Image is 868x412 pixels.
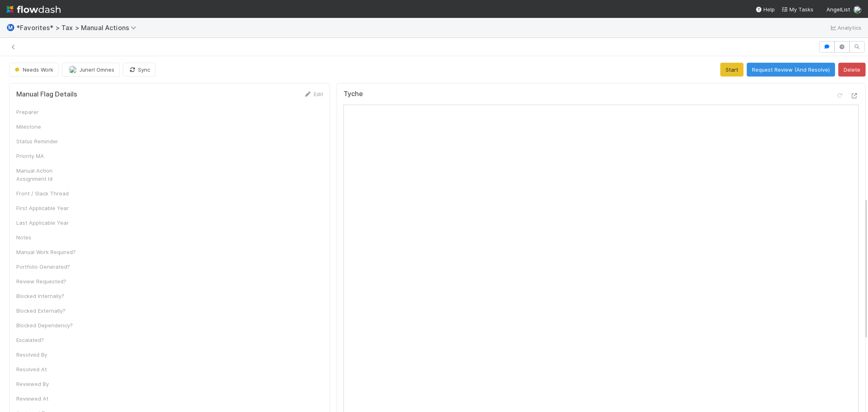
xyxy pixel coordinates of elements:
[755,5,775,13] div: Help
[304,91,323,97] a: Edit
[16,108,77,116] div: Preparer
[720,63,743,77] button: Start
[343,90,363,98] h5: Tyche
[16,233,77,241] div: Notes
[16,90,77,99] h5: Manual Flag Details
[69,66,77,74] img: avatar_de77a991-7322-4664-a63d-98ba485ee9e0.png
[16,204,77,212] div: First Applicable Year
[16,380,77,388] div: Reviewed By
[16,263,77,271] div: Portfolio Generated?
[16,277,77,285] div: Review Requested?
[781,5,813,13] a: My Tasks
[16,167,77,183] div: Manual Action Assignment Id
[16,394,77,403] div: Reviewed At
[826,6,850,13] span: AngelList
[781,6,813,13] span: My Tasks
[747,63,835,77] button: Request Review (And Resolve)
[838,63,866,77] button: Delete
[123,63,155,77] button: Sync
[16,307,77,315] div: Blocked Externally?
[16,321,77,329] div: Blocked Dependency?
[16,336,77,344] div: Escalated?
[79,66,114,73] span: Junerl Omnes
[16,248,77,256] div: Manual Work Required?
[7,2,61,16] img: logo-inverted-e16ddd16eac7371096b0.svg
[829,23,861,33] a: Analytics
[7,24,15,31] span: Ⓜ️
[16,152,77,160] div: Priority MA
[16,123,77,131] div: Milestone
[62,63,120,77] button: Junerl Omnes
[16,292,77,300] div: Blocked Internally?
[16,219,77,227] div: Last Applicable Year
[853,6,861,14] img: avatar_de77a991-7322-4664-a63d-98ba485ee9e0.png
[16,24,140,32] span: *Favorites* > Tax > Manual Actions
[16,189,77,197] div: Front / Slack Thread
[16,351,77,359] div: Resolved By
[16,365,77,373] div: Resolved At
[16,137,77,145] div: Status Reminder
